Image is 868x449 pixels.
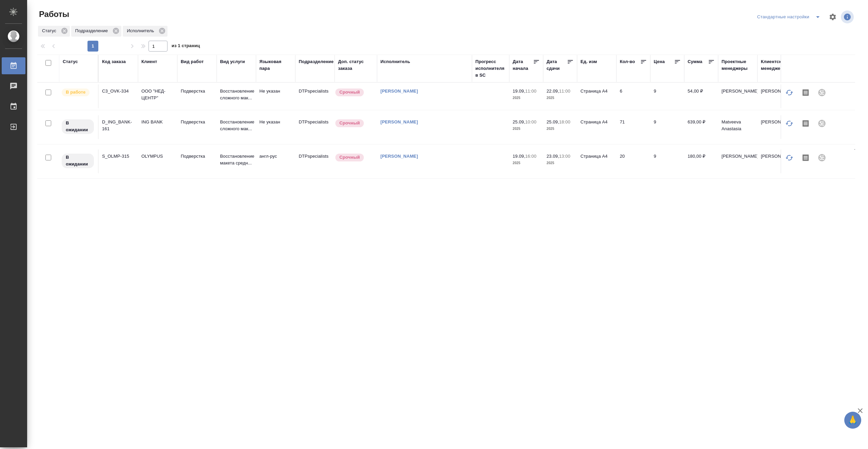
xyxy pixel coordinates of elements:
td: 20 [616,150,650,173]
div: Статус [63,58,78,65]
div: D_ING_BANK-161 [102,119,135,132]
p: 25.09, [513,119,525,124]
span: Работы [37,9,69,20]
p: 2025 [547,160,574,167]
p: В работе [66,89,85,96]
td: DTPspecialists [295,150,335,173]
td: Не указан [256,84,295,108]
p: Статус [42,27,59,34]
p: Восстановление макета средн... [220,153,253,167]
div: Сумма [688,58,702,65]
td: 71 [616,115,650,139]
button: Скопировать мини-бриф [797,115,814,132]
td: [PERSON_NAME] [757,115,797,139]
div: Подразделение [299,58,334,65]
div: Кол-во [620,58,635,65]
td: [PERSON_NAME] [718,150,757,173]
td: Страница А4 [577,150,616,173]
p: Подверстка [181,153,213,160]
td: 6 [616,84,650,108]
div: C3_OVK-334 [102,88,135,95]
p: Восстановление сложного мак... [220,119,253,132]
div: Дата начала [513,58,533,72]
p: 2025 [513,95,540,101]
p: 2025 [513,160,540,167]
p: 19.09, [513,89,525,94]
p: 16:00 [525,154,536,159]
p: 2025 [547,95,574,101]
p: Срочный [339,154,360,161]
a: [PERSON_NAME] [380,154,418,159]
p: OLYMPUS [141,153,174,160]
button: Обновить [781,150,797,166]
p: 10:00 [525,119,536,124]
p: Подверстка [181,88,213,95]
p: 2025 [547,125,574,132]
td: 639,00 ₽ [684,115,718,139]
p: ООО "НЕД-ЦЕНТР" [141,88,174,101]
p: 11:00 [525,89,536,94]
span: Настроить таблицу [825,9,841,25]
div: Код заказа [102,58,126,65]
p: В ожидании [66,154,90,168]
td: 54,00 ₽ [684,84,718,108]
button: Обновить [781,115,797,132]
td: Не указан [256,115,295,139]
td: [PERSON_NAME] [718,84,757,108]
div: Исполнитель [380,58,410,65]
div: S_OLMP-315 [102,153,135,160]
div: Вид работ [181,58,204,65]
p: Исполнитель [127,27,156,34]
td: 9 [650,115,684,139]
div: Дата сдачи [547,58,567,72]
p: 2025 [513,125,540,132]
button: 🙏 [844,412,861,429]
div: Исполнитель [123,26,167,37]
td: 9 [650,150,684,173]
p: 23.09, [547,154,559,159]
div: Проектные менеджеры [722,58,754,72]
p: 22.09, [547,89,559,94]
p: Срочный [339,89,360,96]
td: Страница А4 [577,115,616,139]
div: Цена [654,58,665,65]
div: Языковая пара [259,58,292,72]
td: [PERSON_NAME] [757,84,797,108]
div: Подразделение [71,26,121,37]
div: Проект не привязан [814,115,830,132]
a: [PERSON_NAME] [380,89,418,94]
p: В ожидании [66,120,90,133]
td: англ-рус [256,150,295,173]
td: DTPspecialists [295,115,335,139]
td: Страница А4 [577,84,616,108]
button: Обновить [781,84,797,101]
p: 18:00 [559,119,570,124]
div: Проект не привязан [814,84,830,101]
div: Клиент [141,58,157,65]
p: 13:00 [559,154,570,159]
td: [PERSON_NAME] [757,150,797,173]
p: 11:00 [559,89,570,94]
p: Восстановление сложного мак... [220,88,253,101]
div: Клиентские менеджеры [761,58,793,72]
span: из 1 страниц [172,42,200,52]
span: Посмотреть информацию [841,11,855,23]
div: Исполнитель выполняет работу [61,88,95,97]
div: split button [755,12,825,22]
td: 180,00 ₽ [684,150,718,173]
div: Доп. статус заказа [338,58,374,72]
div: Статус [38,26,70,37]
button: Скопировать мини-бриф [797,150,814,166]
td: Matveeva Anastasia [718,115,757,139]
p: Подразделение [75,27,110,34]
p: 19.09, [513,154,525,159]
div: Исполнитель назначен, приступать к работе пока рано [61,119,95,135]
td: DTPspecialists [295,84,335,108]
p: Подверстка [181,119,213,125]
span: 🙏 [847,413,859,427]
p: 25.09, [547,119,559,124]
div: Проект не привязан [814,150,830,166]
div: Ед. изм [580,58,597,65]
td: 9 [650,84,684,108]
div: Исполнитель назначен, приступать к работе пока рано [61,153,95,169]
